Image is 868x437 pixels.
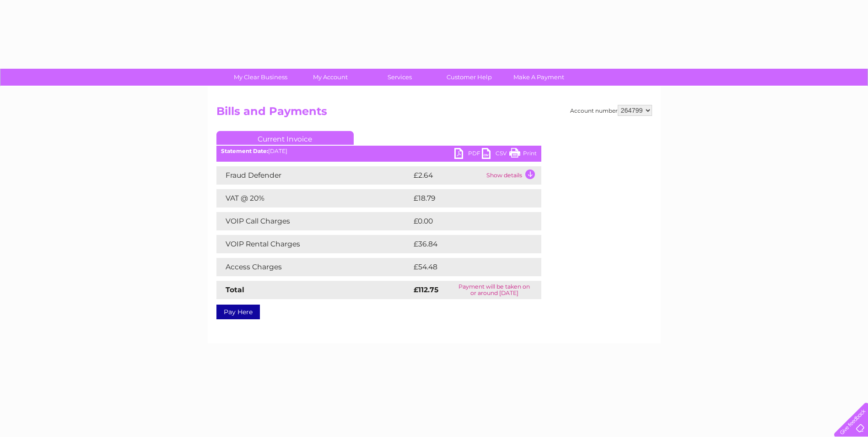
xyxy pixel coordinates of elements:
div: Account number [570,105,652,116]
td: £36.84 [411,235,523,253]
a: Print [509,148,537,161]
a: My Clear Business [223,69,298,86]
strong: £112.75 [414,285,438,294]
a: Pay Here [216,305,260,319]
td: Show details [484,166,541,185]
td: VOIP Call Charges [216,212,411,230]
td: VAT @ 20% [216,189,411,208]
td: Fraud Defender [216,166,411,185]
td: £54.48 [411,258,523,276]
a: PDF [454,148,482,161]
td: Payment will be taken on or around [DATE] [447,281,541,299]
td: £0.00 [411,212,520,230]
a: CSV [482,148,509,161]
a: Current Invoice [216,131,354,145]
td: £2.64 [411,166,484,185]
h2: Bills and Payments [216,105,652,122]
td: Access Charges [216,258,411,276]
b: Statement Date: [221,147,268,154]
a: My Account [292,69,368,86]
td: £18.79 [411,189,522,208]
a: Services [362,69,437,86]
div: [DATE] [216,148,541,154]
a: Customer Help [431,69,507,86]
a: Make A Payment [501,69,577,86]
strong: Total [226,285,244,294]
td: VOIP Rental Charges [216,235,411,253]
